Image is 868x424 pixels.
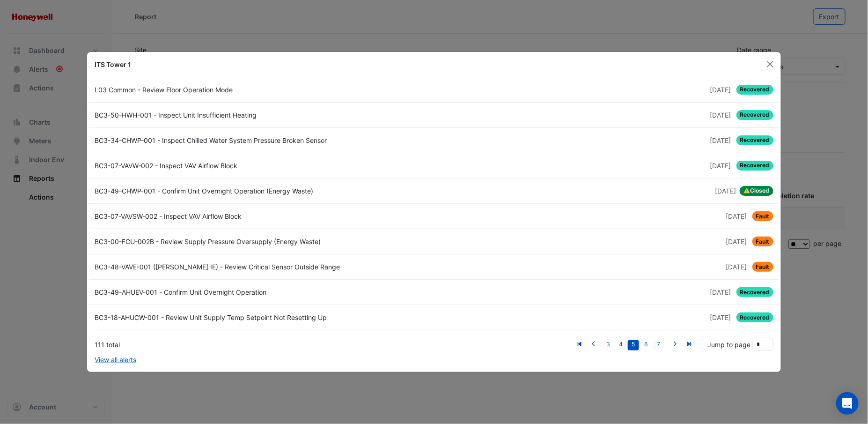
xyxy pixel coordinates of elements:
[668,338,682,350] a: Next
[752,262,773,272] span: Fault
[708,340,751,350] label: Jump to page
[763,57,777,71] button: Close
[587,338,601,350] a: Previous
[710,162,731,170] span: Mon 28-Jul-2025 09:02 AEST
[89,262,434,272] div: BC3-48-VAVE-001 ([PERSON_NAME] IE) - Review Critical Sensor Outside Range
[736,161,773,171] span: Recovered
[710,111,731,119] span: Thu 31-Jul-2025 09:16 AEST
[726,263,747,271] span: Mon 21-Jul-2025 09:03 AEST
[95,60,131,68] b: ITS Tower 1
[752,237,773,246] span: Fault
[95,355,136,364] a: View all alerts
[736,287,773,297] span: Recovered
[740,186,773,196] span: Closed
[653,340,664,350] a: 7
[95,340,572,350] div: 111 total
[710,288,731,296] span: Fri 18-Jul-2025 21:07 AEST
[736,135,773,145] span: Recovered
[715,187,736,195] span: Fri 25-Jul-2025 10:21 AEST
[89,161,434,171] div: BC3-07-VAVW-002 - Inspect VAV Airflow Block
[89,237,434,246] div: BC3-00-FCU-002B - Review Supply Pressure Oversupply (Energy Waste)
[89,186,434,196] div: BC3-49-CHWP-001 - Confirm Unit Overnight Operation (Energy Waste)
[89,110,434,120] div: BC3-50-HWH-001 - Inspect Unit Insufficient Heating
[89,135,434,145] div: BC3-34-CHWP-001 - Inspect Chilled Water System Pressure Broken Sensor
[710,86,731,94] span: Fri 01-Aug-2025 19:01 AEST
[682,338,696,350] a: Last
[726,212,747,220] span: Wed 23-Jul-2025 12:05 AEST
[640,340,652,350] a: 6
[615,340,626,350] a: 4
[89,211,434,221] div: BC3-07-VAVSW-002 - Inspect VAV Airflow Block
[736,312,773,322] span: Recovered
[89,85,434,95] div: L03 Common - Review Floor Operation Mode
[89,312,434,322] div: BC3-18-AHUCW-001 - Review Unit Supply Temp Setpoint Not Resetting Up
[736,85,773,95] span: Recovered
[572,338,587,350] a: First
[726,238,747,245] span: Wed 23-Jul-2025 09:16 AEST
[628,340,639,350] a: 5
[736,110,773,120] span: Recovered
[89,287,434,297] div: BC3-49-AHUEV-001 - Confirm Unit Overnight Operation
[752,211,773,221] span: Fault
[710,313,731,321] span: Wed 16-Jul-2025 12:16 AEST
[836,392,859,415] div: Open Intercom Messenger
[710,136,731,144] span: Thu 31-Jul-2025 08:16 AEST
[603,340,614,350] a: 3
